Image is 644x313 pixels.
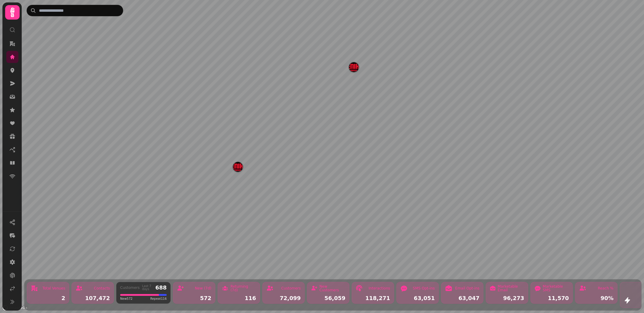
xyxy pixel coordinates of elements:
[155,285,167,290] div: 688
[150,296,167,301] span: Repeat 116
[400,296,435,301] div: 63,051
[230,285,256,292] div: Returning (7d)
[490,296,524,301] div: 96,273
[319,285,345,292] div: New Customers
[281,286,301,290] div: Customers
[120,296,133,301] span: New 572
[579,296,614,301] div: 90%
[349,62,359,72] button: Benihana Covent Garden
[349,62,359,74] div: Map marker
[94,286,110,290] div: Contacts
[445,296,479,301] div: 63,047
[455,286,479,290] div: Email Opt-ins
[413,286,435,290] div: SMS Opt-ins
[311,296,345,301] div: 56,059
[75,296,110,301] div: 107,472
[120,286,140,290] div: Customers
[369,286,390,290] div: Interactions
[142,285,153,291] div: Last 7 days
[233,162,243,174] div: Map marker
[233,162,243,172] button: Benihana Chelsea
[266,296,301,301] div: 72,099
[195,286,211,290] div: New (7d)
[43,286,65,290] div: Total Venues
[598,286,614,290] div: Reach %
[498,285,524,292] div: Marketable Email
[31,296,65,301] div: 2
[534,296,569,301] div: 11,570
[356,296,390,301] div: 118,271
[2,304,28,311] a: Mapbox logo
[543,285,569,292] div: Marketable SMS
[222,296,256,301] div: 116
[177,296,211,301] div: 572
